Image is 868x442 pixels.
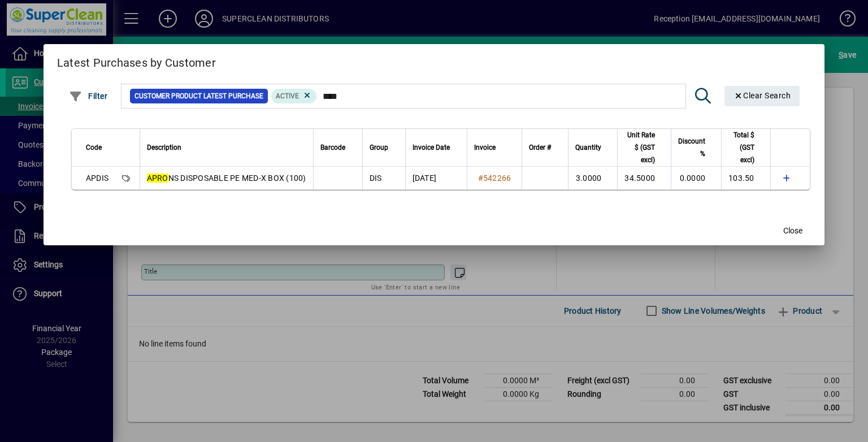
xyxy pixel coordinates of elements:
[624,129,665,166] div: Unit Rate $ (GST excl)
[276,92,299,100] span: Active
[671,167,721,189] td: 0.0000
[775,220,811,241] button: Close
[370,141,398,154] div: Group
[86,174,108,183] span: APDIS
[147,174,168,183] em: APRO
[728,129,754,166] span: Total $ (GST excl)
[483,174,511,183] span: 542266
[147,141,181,154] span: Description
[271,89,316,103] mat-chip: Product Activation Status: Active
[44,44,824,77] h2: Latest Purchases by Customer
[568,167,617,189] td: 3.0000
[69,92,108,101] span: Filter
[783,225,802,237] span: Close
[575,141,601,154] span: Quantity
[478,174,483,183] span: #
[86,141,102,154] span: Code
[320,141,355,154] div: Barcode
[370,141,388,154] span: Group
[575,141,611,154] div: Quantity
[147,174,306,183] span: NS DISPOSABLE PE MED-X BOX (100)
[405,167,467,189] td: [DATE]
[147,141,306,154] div: Description
[474,141,496,154] span: Invoice
[728,129,765,166] div: Total $ (GST excl)
[370,174,382,183] span: DIS
[721,167,770,189] td: 103.50
[134,90,263,102] span: Customer Product Latest Purchase
[529,141,551,154] span: Order #
[734,91,791,100] span: Clear Search
[617,167,671,189] td: 34.5000
[413,141,450,154] span: Invoice Date
[678,135,705,160] span: Discount %
[320,141,345,154] span: Barcode
[724,86,800,106] button: Clear
[86,141,133,154] div: Code
[66,86,111,106] button: Filter
[529,141,561,154] div: Order #
[474,172,515,184] a: #542266
[678,135,715,160] div: Discount %
[624,129,655,166] span: Unit Rate $ (GST excl)
[474,141,515,154] div: Invoice
[413,141,460,154] div: Invoice Date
